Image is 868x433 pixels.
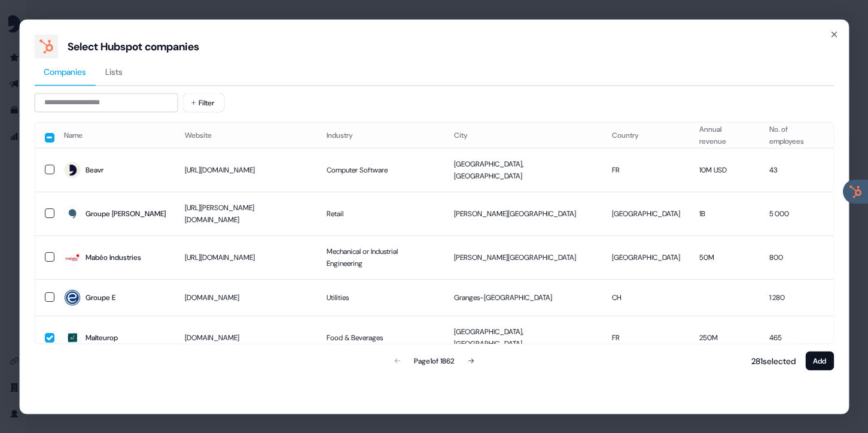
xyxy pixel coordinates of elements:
[759,279,833,316] td: 1 280
[85,251,141,263] div: Mabéo Industries
[444,279,602,316] td: Granges-[GEOGRAPHIC_DATA]
[444,235,602,279] td: [PERSON_NAME][GEOGRAPHIC_DATA]
[175,192,317,235] td: [URL][PERSON_NAME][DOMAIN_NAME]
[54,122,175,148] th: Name
[690,316,760,359] td: 250M
[602,235,690,279] td: [GEOGRAPHIC_DATA]
[85,207,165,219] div: Groupe [PERSON_NAME]
[602,279,690,316] td: CH
[690,122,760,148] th: Annual revenue
[690,192,760,235] td: 1B
[317,148,444,192] td: Computer Software
[182,93,224,112] button: Filter
[175,279,317,316] td: [DOMAIN_NAME]
[759,148,833,192] td: 43
[175,148,317,192] td: [URL][DOMAIN_NAME]
[602,122,690,148] th: Country
[444,192,602,235] td: [PERSON_NAME][GEOGRAPHIC_DATA]
[44,65,86,77] span: Companies
[175,316,317,359] td: [DOMAIN_NAME]
[68,39,199,53] div: Select Hubspot companies
[317,122,444,148] th: Industry
[602,316,690,359] td: FR
[759,192,833,235] td: 5 000
[759,316,833,359] td: 465
[690,148,760,192] td: 10M USD
[85,163,103,175] div: Beavr
[414,355,454,367] div: Page 1 of 1862
[602,148,690,192] td: FR
[317,279,444,316] td: Utilities
[175,122,317,148] th: Website
[85,331,117,343] div: Malteurop
[444,122,602,148] th: City
[805,351,834,370] button: Add
[690,235,760,279] td: 50M
[747,355,796,367] p: 281 selected
[444,316,602,359] td: [GEOGRAPHIC_DATA], [GEOGRAPHIC_DATA]
[175,235,317,279] td: [URL][DOMAIN_NAME]
[444,148,602,192] td: [GEOGRAPHIC_DATA], [GEOGRAPHIC_DATA]
[759,235,833,279] td: 800
[317,192,444,235] td: Retail
[602,192,690,235] td: [GEOGRAPHIC_DATA]
[317,316,444,359] td: Food & Beverages
[759,122,833,148] th: No. of employees
[317,235,444,279] td: Mechanical or Industrial Engineering
[105,65,123,77] span: Lists
[85,291,115,303] div: Groupe E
